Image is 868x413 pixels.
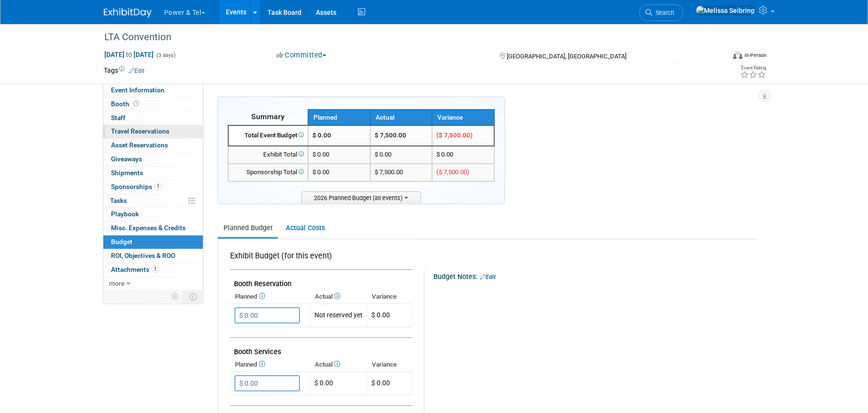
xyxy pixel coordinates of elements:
img: ExhibitDay [104,8,152,18]
a: Misc. Expenses & Credits [103,222,203,235]
span: Search [652,9,674,16]
a: Tasks [103,194,203,208]
div: Exhibit Total [233,150,304,159]
a: Attachments1 [103,263,203,277]
span: Budget [111,238,133,246]
span: $ 0.00 [371,311,390,319]
a: Event Information [103,84,203,97]
span: $ 0.00 [371,379,390,387]
a: Shipments [103,167,203,180]
th: Actual [370,110,433,125]
div: Event Format [668,50,767,64]
td: Not reserved yet [310,304,367,327]
span: Attachments [111,266,159,273]
th: Actual [310,358,367,371]
td: Booth Reservation [230,270,412,290]
span: 1 [155,183,162,190]
th: Actual [310,290,367,303]
span: 2026 Planned Budget (all events) [301,191,421,203]
td: Booth Services [230,338,412,358]
span: Asset Reservations [111,141,168,149]
span: ($ 7,500.00) [436,168,469,176]
a: Edit [129,67,145,74]
th: Variance [367,358,412,371]
a: Giveaways [103,153,203,166]
th: Variance [367,290,412,303]
a: Travel Reservations [103,125,203,138]
span: Travel Reservations [111,127,169,135]
span: more [109,279,124,287]
span: $ 0.00 [436,151,453,158]
span: Giveaways [111,155,142,163]
img: Melissa Seibring [696,5,755,16]
span: (3 days) [156,52,176,58]
th: Planned [230,290,310,303]
a: Search [639,4,683,21]
div: Exhibit Budget (for this event) [230,251,408,267]
span: Tasks [110,197,127,204]
a: Planned Budget [218,219,278,237]
div: Budget Notes: [434,269,756,282]
span: Misc. Expenses & Credits [111,224,186,232]
span: Staff [111,114,125,122]
th: Planned [308,110,370,125]
div: LTA Convention [101,29,710,46]
a: Asset Reservations [103,139,203,152]
a: Booth [103,98,203,111]
span: Event Information [111,86,165,94]
td: Toggle Event Tabs [184,290,203,303]
a: ROI, Objectives & ROO [103,249,203,263]
span: Sponsorships [111,183,162,190]
th: Variance [432,110,494,125]
span: $ 0.00 [312,132,331,139]
td: Personalize Event Tab Strip [167,290,184,303]
span: ($ 7,500.00) [436,132,473,139]
a: Edit [480,274,496,280]
span: [GEOGRAPHIC_DATA], [GEOGRAPHIC_DATA] [507,53,626,60]
td: Tags [104,66,145,75]
span: $ 0.00 [312,151,329,158]
th: Planned [230,358,310,371]
td: $ 7,500.00 [370,164,433,181]
span: Playbook [111,210,139,218]
span: to [124,51,134,58]
span: ROI, Objectives & ROO [111,252,175,259]
span: Booth [111,100,141,108]
div: Total Event Budget [233,131,304,140]
div: Event Rating [740,66,766,70]
a: Playbook [103,208,203,221]
span: Shipments [111,169,143,177]
td: $ 7,500.00 [370,125,433,146]
a: Sponsorships1 [103,180,203,194]
a: Actual Costs [280,219,330,237]
img: Format-Inperson.png [733,51,743,59]
span: Summary [251,112,285,121]
div: Sponsorship Total [233,168,304,177]
div: In-Person [744,52,767,59]
span: [DATE] [DATE] [104,50,154,59]
a: more [103,277,203,290]
a: Staff [103,112,203,125]
span: $ 0.00 [312,168,329,176]
span: Booth not reserved yet [132,100,141,107]
span: 1 [152,266,159,273]
a: Budget [103,235,203,249]
td: $ 0.00 [370,146,433,164]
td: $ 0.00 [310,372,367,395]
button: Committed [273,50,330,60]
